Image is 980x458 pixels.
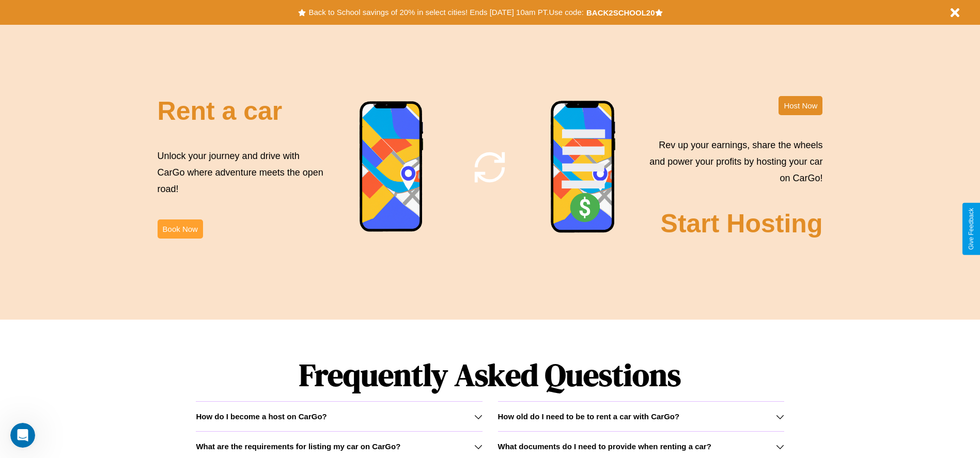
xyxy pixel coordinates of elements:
[196,349,784,401] h1: Frequently Asked Questions
[158,96,283,126] h2: Rent a car
[158,148,327,198] p: Unlock your journey and drive with CarGo where adventure meets the open road!
[586,8,655,17] b: BACK2SCHOOL20
[10,423,35,448] iframe: Intercom live chat
[661,209,823,239] h2: Start Hosting
[498,412,680,421] h3: How old do I need to be to rent a car with CarGo?
[643,137,822,187] p: Rev up your earnings, share the wheels and power your profits by hosting your car on CarGo!
[196,412,326,421] h3: How do I become a host on CarGo?
[306,5,586,20] button: Back to School savings of 20% in select cities! Ends [DATE] 10am PT.Use code:
[196,442,400,451] h3: What are the requirements for listing my car on CarGo?
[359,101,424,233] img: phone
[550,100,616,234] img: phone
[498,442,711,451] h3: What documents do I need to provide when renting a car?
[968,208,975,250] div: Give Feedback
[779,96,822,115] button: Host Now
[158,219,203,239] button: Book Now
